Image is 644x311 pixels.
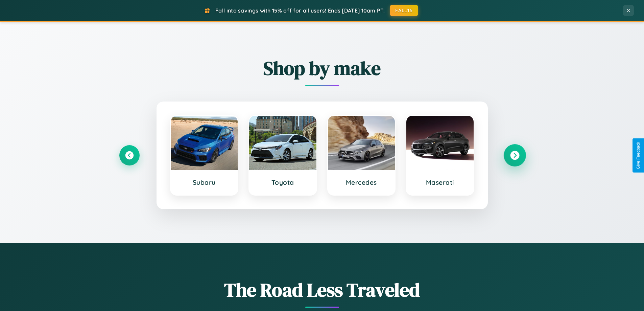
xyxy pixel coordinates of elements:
[256,178,310,186] h3: Toyota
[177,178,231,186] h3: Subaru
[390,5,418,16] button: FALL15
[413,178,467,186] h3: Maserati
[636,142,641,169] div: Give Feedback
[335,178,388,186] h3: Mercedes
[119,277,525,303] h1: The Road Less Traveled
[119,55,525,81] h2: Shop by make
[215,7,385,14] span: Fall into savings with 15% off for all users! Ends [DATE] 10am PT.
